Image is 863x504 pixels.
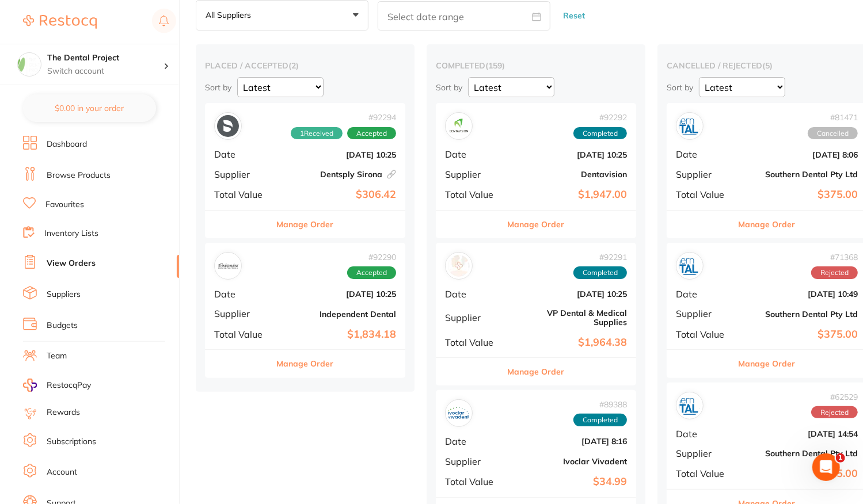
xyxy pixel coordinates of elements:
b: [DATE] 10:25 [512,289,627,299]
span: # 92290 [347,253,396,262]
img: Dentsply Sirona [217,115,239,137]
button: Manage Order [508,211,565,238]
span: Date [676,289,733,299]
span: Total Value [445,189,503,200]
span: Supplier [214,169,272,180]
span: Total Value [445,337,503,348]
a: Suppliers [47,289,81,300]
img: VP Dental & Medical Supplies [448,255,470,277]
p: All suppliers [206,10,256,20]
b: Independent Dental [281,310,396,319]
span: Supplier [676,169,733,180]
span: Date [445,289,503,299]
button: Manage Order [508,358,565,385]
button: Manage Order [277,211,334,238]
span: Total Value [214,329,272,339]
span: Total Value [676,468,733,479]
span: Total Value [445,476,503,487]
p: Sort by [436,82,462,93]
img: The Dental Project [18,53,41,76]
b: $1,964.38 [512,337,627,349]
a: Team [47,350,67,362]
span: # 89388 [573,400,627,409]
b: Southern Dental Pty Ltd [743,170,858,179]
p: Sort by [205,82,231,93]
span: Accepted [347,127,396,140]
span: Rejected [811,266,858,279]
b: $1,947.00 [512,189,627,201]
b: [DATE] 8:16 [512,437,627,446]
a: RestocqPay [23,379,91,392]
span: Date [676,149,733,159]
span: Supplier [445,312,503,323]
img: Restocq Logo [23,15,97,29]
img: Dentavision [448,115,470,137]
span: Supplier [676,448,733,459]
span: Date [445,436,503,446]
b: [DATE] 10:25 [512,150,627,159]
b: Southern Dental Pty Ltd [743,310,858,319]
span: Accepted [347,266,396,279]
span: Total Value [676,329,733,339]
img: Ivoclar Vivadent [448,402,470,424]
a: Rewards [47,407,80,418]
span: Total Value [214,189,272,200]
a: Budgets [47,320,78,331]
a: Browse Products [47,170,111,181]
span: # 62529 [811,392,858,402]
span: Supplier [445,169,503,180]
b: Dentavision [512,170,627,179]
span: Supplier [676,308,733,319]
a: View Orders [47,258,96,269]
b: $375.00 [743,189,858,201]
span: Received [291,127,343,140]
img: RestocqPay [23,379,37,392]
img: Southern Dental Pty Ltd [679,115,701,137]
div: Dentsply Sirona#922941ReceivedAcceptedDate[DATE] 10:25SupplierDentsply SironaTotal Value$306.42Ma... [205,103,405,238]
b: [DATE] 14:54 [743,429,858,438]
a: Restocq Logo [23,9,97,35]
span: Supplier [445,456,503,467]
img: Independent Dental [217,255,239,277]
span: Date [214,289,272,299]
b: $375.00 [743,329,858,341]
span: # 92294 [291,113,396,122]
b: [DATE] 8:06 [743,150,858,159]
h4: The Dental Project [47,52,164,64]
span: Completed [573,414,627,426]
span: Rejected [811,406,858,419]
a: Inventory Lists [44,228,98,239]
a: Dashboard [47,139,87,150]
span: Date [445,149,503,159]
span: Total Value [676,189,733,200]
span: 1 [836,453,845,463]
span: Date [214,149,272,159]
img: Southern Dental Pty Ltd [679,395,701,417]
p: Switch account [47,66,164,77]
button: Manage Order [739,350,796,377]
span: Supplier [214,308,272,319]
iframe: Intercom live chat [812,453,840,481]
input: Select date range [378,1,550,30]
button: Reset [560,1,588,31]
b: $34.99 [512,476,627,488]
button: $0.00 in your order [23,94,156,122]
p: Sort by [667,82,693,93]
b: Dentsply Sirona [281,170,396,179]
a: Account [47,467,77,478]
img: Southern Dental Pty Ltd [679,255,701,277]
h2: completed ( 159 ) [436,60,636,71]
span: # 81471 [808,113,858,122]
b: Ivoclar Vivadent [512,457,627,466]
b: VP Dental & Medical Supplies [512,308,627,327]
span: RestocqPay [47,380,91,391]
span: Completed [573,266,627,279]
span: # 92292 [573,113,627,122]
div: Independent Dental#92290AcceptedDate[DATE] 10:25SupplierIndependent DentalTotal Value$1,834.18Man... [205,243,405,378]
b: [DATE] 10:49 [743,289,858,299]
b: [DATE] 10:25 [281,289,396,299]
b: [DATE] 10:25 [281,150,396,159]
button: Manage Order [739,211,796,238]
span: Completed [573,127,627,140]
span: # 71368 [811,253,858,262]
